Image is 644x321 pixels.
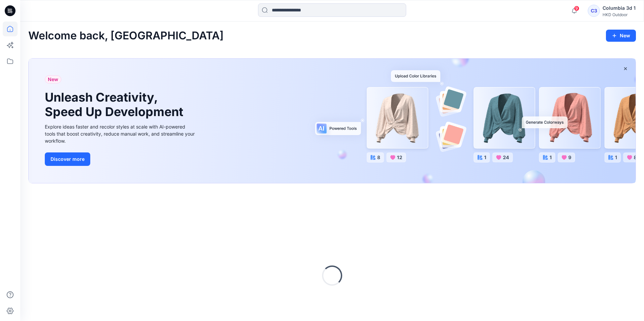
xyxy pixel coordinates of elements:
[45,152,90,166] button: Discover more
[45,90,186,119] h1: Unleash Creativity, Speed Up Development
[588,5,600,17] div: C3
[48,75,58,83] span: New
[606,30,636,42] button: New
[45,152,196,166] a: Discover more
[45,123,196,144] div: Explore ideas faster and recolor styles at scale with AI-powered tools that boost creativity, red...
[603,12,636,17] div: HKD Outdoor
[603,4,636,12] div: Columbia 3d 1
[28,30,224,42] h2: Welcome back, [GEOGRAPHIC_DATA]
[574,6,579,11] span: 9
